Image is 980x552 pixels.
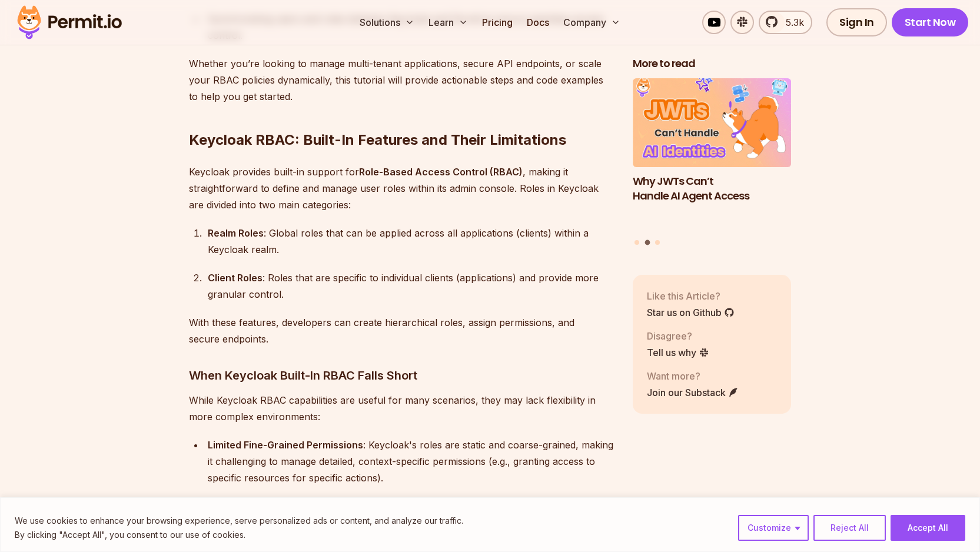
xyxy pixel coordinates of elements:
[647,385,739,400] a: Join our Substack
[208,272,263,284] strong: Client Roles
[189,392,614,425] p: While Keycloak RBAC capabilities are useful for many scenarios, they may lack flexibility in more...
[189,164,614,213] p: Keycloak provides built-in support for , making it straightforward to define and manage user role...
[477,11,517,34] a: Pricing
[647,345,709,360] a: Tell us why
[15,528,463,542] p: By clicking "Accept All", you consent to our use of cookies.
[633,56,792,71] h2: More to read
[208,270,614,302] div: : Roles that are specific to individual clients (applications) and provide more granular control.
[189,314,614,347] p: With these features, developers can create hierarchical roles, assign permissions, and secure end...
[655,240,660,245] button: Go to slide 3
[633,78,792,233] a: Why JWTs Can’t Handle AI Agent AccessWhy JWTs Can’t Handle AI Agent Access
[15,514,463,528] p: We use cookies to enhance your browsing experience, serve personalized ads or content, and analyz...
[633,78,792,233] li: 2 of 3
[208,439,363,451] strong: Limited Fine-Grained Permissions
[634,240,639,245] button: Go to slide 1
[647,289,735,303] p: Like this Article?
[208,437,614,486] div: : Keycloak's roles are static and coarse-grained, making it challenging to manage detailed, conte...
[738,515,809,541] button: Customize
[779,15,804,29] span: 5.3k
[208,227,264,239] strong: Realm Roles
[189,55,614,105] p: Whether you’re looking to manage multi-tenant applications, secure API endpoints, or scale your R...
[891,515,965,541] button: Accept All
[12,2,127,42] img: Permit logo
[647,329,709,343] p: Disagree?
[522,11,554,34] a: Docs
[633,78,792,247] div: Posts
[813,515,886,541] button: Reject All
[208,225,614,258] div: : Global roles that can be applied across all applications (clients) within a Keycloak realm.
[359,166,523,178] strong: Role-Based Access Control (RBAC)
[633,174,792,204] h3: Why JWTs Can’t Handle AI Agent Access
[189,366,614,385] h3: When Keycloak Built-In RBAC Falls Short
[633,78,792,168] img: Why JWTs Can’t Handle AI Agent Access
[355,11,419,34] button: Solutions
[647,369,739,383] p: Want more?
[647,305,735,320] a: Star us on Github
[559,11,625,34] button: Company
[424,11,473,34] button: Learn
[189,84,614,149] h2: Keycloak RBAC: Built-In Features and Their Limitations
[645,240,650,245] button: Go to slide 2
[892,8,969,36] a: Start Now
[759,11,812,34] a: 5.3k
[826,8,887,36] a: Sign In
